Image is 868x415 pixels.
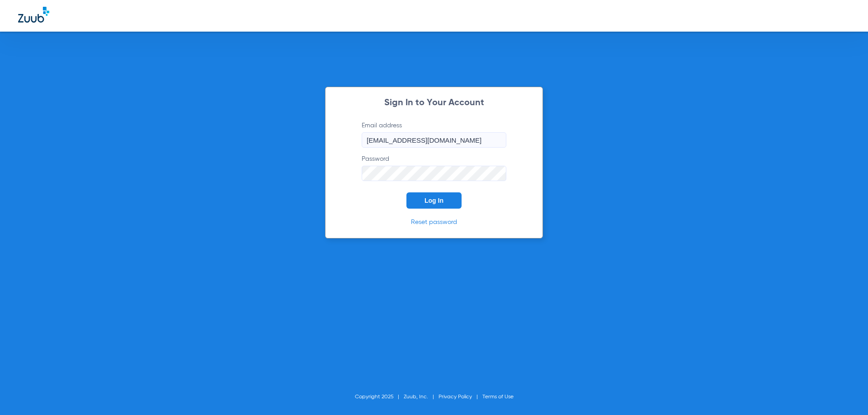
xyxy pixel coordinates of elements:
[362,154,506,181] label: Password
[404,392,439,401] li: Zuub, Inc.
[362,132,506,148] input: Email address
[482,394,514,400] a: Terms of Use
[355,392,404,401] li: Copyright 2025
[362,166,506,181] input: Password
[18,7,49,23] img: Zuub Logo
[348,98,520,107] h2: Sign In to Your Account
[406,192,462,209] button: Log In
[425,197,443,204] span: Log In
[439,394,472,400] a: Privacy Policy
[411,219,457,225] a: Reset password
[362,121,506,148] label: Email address
[823,372,868,415] iframe: Chat Widget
